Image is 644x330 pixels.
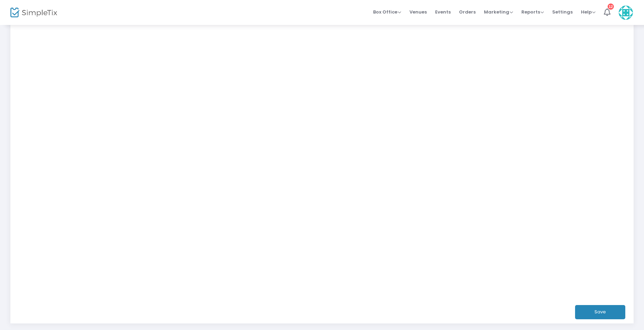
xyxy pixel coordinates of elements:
span: Orders [459,3,476,21]
span: Venues [409,3,427,21]
div: 12 [608,3,614,10]
span: Box Office [373,9,401,15]
span: Settings [552,3,573,21]
iframe: seating chart [10,23,634,301]
span: Help [581,9,596,15]
span: Marketing [484,9,513,15]
button: Save [575,305,625,319]
span: Events [435,3,451,21]
span: Reports [521,9,544,15]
